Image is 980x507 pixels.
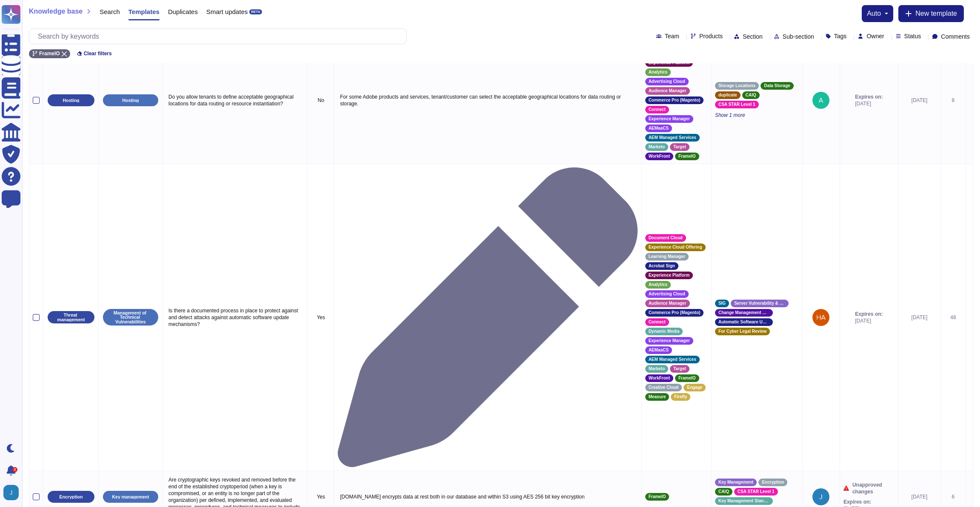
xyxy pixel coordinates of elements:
p: [DOMAIN_NAME] encrypts data at rest both in our database and within S3 using AES 256 bit key encr... [338,491,638,502]
span: Creative Cloud [649,385,679,390]
span: Marketo [649,145,665,149]
span: FrameIO [39,51,60,56]
p: For some Adobe products and services, tenant/customer can select the acceptable geographical loca... [338,91,638,109]
span: Connect [649,320,666,324]
p: Key management [112,495,149,499]
span: WorkFront [649,154,670,159]
div: [DATE] [902,493,937,500]
span: Firefly [674,395,687,399]
span: Dynamic Media [649,329,680,334]
span: CSA STAR Level 1 [718,102,755,107]
img: user [3,485,19,500]
span: [DATE] [855,100,883,107]
span: AEMaaCS [649,126,669,130]
img: user [812,309,829,326]
span: Audience Manager [649,89,687,93]
span: Expires on: [855,311,883,317]
div: BETA [249,9,262,14]
span: Key Management [718,480,753,484]
input: Search by keywords [34,29,406,44]
p: No [311,97,330,104]
span: Search [100,8,120,15]
span: Show 1 more [715,112,799,119]
span: SIG [718,301,726,306]
span: Server Vulnerability & Hardening [734,301,785,306]
span: Measure [649,395,666,399]
span: Data Storage [764,84,790,88]
span: Sub-section [783,34,814,40]
span: Knowledge base [29,8,83,15]
span: Expires on: [843,499,871,505]
span: Experience Platform [649,273,690,278]
span: Section [743,34,763,40]
span: Smart updates [206,8,248,15]
span: Acrobat Sign [649,264,675,268]
span: AEM Managed Services [649,136,696,140]
div: 8 [944,97,962,104]
img: user [812,92,829,109]
span: auto [867,10,881,17]
span: Templates [128,8,160,15]
span: duplicate [718,93,737,97]
p: Is there a documented process in place to protect against and detect attacks against automatic so... [166,305,304,330]
span: AEM Managed Services [649,357,696,362]
span: CAIQ [718,490,729,494]
span: CAIQ [746,93,756,97]
span: AEMaaCS [649,348,669,352]
span: Analytics [649,70,667,74]
p: Do you allow tenants to define acceptable geographical locations for data routing or resource ins... [166,91,304,109]
div: 6 [944,493,962,500]
span: Unapproved changes [852,482,895,495]
span: WorkFront [649,376,670,380]
span: Marketo [649,367,665,371]
span: [DATE] [855,317,883,324]
span: Document Cloud [649,236,683,240]
div: 48 [944,314,962,321]
span: Commerce Pro (Magento) [649,311,701,315]
span: Duplicates [168,8,198,15]
span: Tags [834,33,847,39]
span: FrameIO [678,376,696,380]
span: For Cyber Legal Review [718,329,766,334]
span: Experience Manager [649,339,690,343]
span: Automatic Software Update Mechanisms [718,320,769,324]
p: Yes [311,493,330,500]
span: Experience Cloud Offering [649,245,702,249]
span: Connect [649,108,666,112]
div: [DATE] [902,314,937,321]
span: Owner [866,33,884,39]
span: Change Management Standard [718,311,769,315]
span: Clear filters [84,51,112,56]
span: Commerce Pro (Magento) [649,98,701,102]
span: Target [673,367,686,371]
span: Status [904,33,921,39]
span: Encryption [762,480,784,484]
button: New template [898,5,964,22]
span: Audience Manager [649,301,687,306]
span: Advertising Cloud [649,79,685,84]
div: [DATE] [902,97,937,104]
span: Engage [687,385,702,390]
button: user [2,483,25,502]
span: Products [699,33,723,39]
p: Threat management [51,313,91,322]
p: Hosting [63,98,79,103]
p: Encryption [60,495,83,499]
span: Comments [941,34,970,40]
span: FrameIO [678,154,696,159]
span: Storage Locations [718,84,755,88]
p: Management of Technical Vulnerabilities [106,311,155,324]
span: Team [665,33,679,39]
span: Analytics [649,283,667,287]
span: CSA STAR Level 1 [738,490,775,494]
button: auto [867,10,888,17]
span: Experience Manager [649,117,690,121]
span: Expires on: [855,93,883,100]
span: FrameIO [649,495,666,499]
span: Target [673,145,686,149]
p: Yes [311,314,330,321]
div: 2 [12,467,17,472]
span: New template [915,10,957,17]
p: Hosting [122,98,139,103]
img: user [812,488,829,505]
